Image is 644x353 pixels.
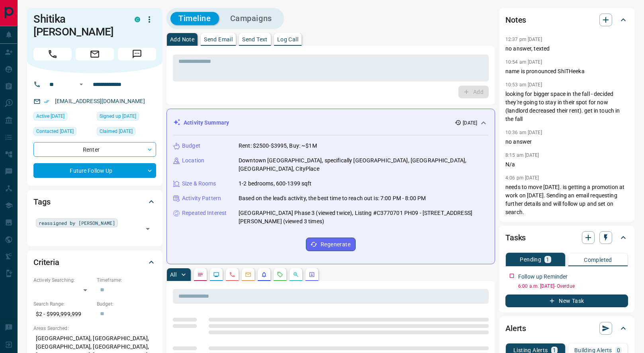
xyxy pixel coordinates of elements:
p: 1-2 bedrooms, 600-1399 sqft [239,179,312,188]
p: 1 [546,257,549,262]
div: Tasks [505,228,628,247]
p: All [170,272,176,277]
svg: Opportunities [293,271,299,278]
p: Timeframe: [97,277,156,284]
span: Active [DATE] [36,112,65,120]
p: Location [182,156,204,165]
h2: Notes [505,14,526,26]
div: Tags [33,192,156,211]
p: Send Text [242,37,268,42]
svg: Requests [277,271,283,278]
span: Message [118,48,156,60]
div: Fri Feb 07 2025 [97,127,156,138]
div: Activity Summary[DATE] [173,115,488,130]
p: name is pronounced ShiTHeeka [505,67,628,76]
div: Notes [505,10,628,29]
p: Based on the lead's activity, the best time to reach out is: 7:00 PM - 8:00 PM [239,194,426,203]
p: Size & Rooms [182,179,216,188]
p: no answer, texted [505,45,628,53]
h2: Tasks [505,231,526,244]
div: Alerts [505,319,628,338]
p: Listing Alerts [513,347,548,353]
h2: Tags [33,195,50,208]
p: [GEOGRAPHIC_DATA] Phase 3 (viewed twice), Listing #C3770701 PH09 - [STREET_ADDRESS][PERSON_NAME] ... [239,209,488,226]
div: Criteria [33,253,156,272]
p: 4:06 pm [DATE] [505,175,539,181]
span: Claimed [DATE] [100,127,133,135]
p: looking for bigger space in the fall - decided they're going to stay in their spot for now (landl... [505,90,628,123]
div: Sat Apr 19 2025 [33,112,93,123]
p: 12:37 pm [DATE] [505,37,542,42]
p: Log Call [277,37,298,42]
span: Contacted [DATE] [36,127,74,135]
p: Search Range: [33,300,93,308]
button: Regenerate [306,238,356,251]
div: Thu Sep 04 2025 [33,127,93,138]
p: 10:36 am [DATE] [505,130,542,135]
div: Renter [33,142,156,157]
svg: Notes [197,271,204,278]
svg: Lead Browsing Activity [213,271,219,278]
button: Open [142,223,153,234]
span: Call [33,48,72,60]
p: Rent: $2500-$3995, Buy: ~$1M [239,142,317,150]
p: 6:00 a.m. [DATE] - Overdue [518,283,628,290]
p: Activity Pattern [182,194,221,203]
button: Open [76,80,86,89]
button: Timeline [170,12,219,25]
p: 10:53 am [DATE] [505,82,542,88]
p: Activity Summary [184,119,229,127]
p: Repeated Interest [182,209,227,217]
span: reassigned by [PERSON_NAME] [39,219,115,227]
p: Budget [182,142,200,150]
p: Actively Searching: [33,277,93,284]
div: Future Follow Up [33,163,156,178]
a: [EMAIL_ADDRESS][DOMAIN_NAME] [55,98,145,104]
svg: Emails [245,271,251,278]
p: no answer [505,138,628,146]
button: Campaigns [222,12,280,25]
p: Downtown [GEOGRAPHIC_DATA], specifically [GEOGRAPHIC_DATA], [GEOGRAPHIC_DATA], [GEOGRAPHIC_DATA],... [239,156,488,173]
p: Pending [520,257,541,262]
p: 0 [617,347,620,353]
h2: Alerts [505,322,526,335]
p: needs to move [DATE]. is getting a promotion at work on [DATE]. Sending an email requesting furth... [505,183,628,216]
svg: Email Verified [44,99,49,104]
h1: Shitika [PERSON_NAME] [33,13,123,38]
div: Sat Jan 09 2021 [97,112,156,123]
svg: Listing Alerts [261,271,267,278]
p: Add Note [170,37,194,42]
span: Email [76,48,114,60]
div: condos.ca [135,17,140,22]
button: New Task [505,294,628,307]
svg: Calls [229,271,235,278]
p: Building Alerts [574,347,612,353]
p: [DATE] [463,119,477,127]
p: 1 [553,347,556,353]
p: 10:54 am [DATE] [505,59,542,65]
p: $2 - $999,999,999 [33,308,93,321]
p: N/a [505,160,628,169]
p: Send Email [204,37,233,42]
p: Areas Searched: [33,325,156,332]
p: Follow up Reminder [518,273,568,281]
p: Completed [584,257,612,263]
p: 8:15 am [DATE] [505,152,539,158]
svg: Agent Actions [309,271,315,278]
h2: Criteria [33,256,59,269]
p: Budget: [97,300,156,308]
span: Signed up [DATE] [100,112,136,120]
